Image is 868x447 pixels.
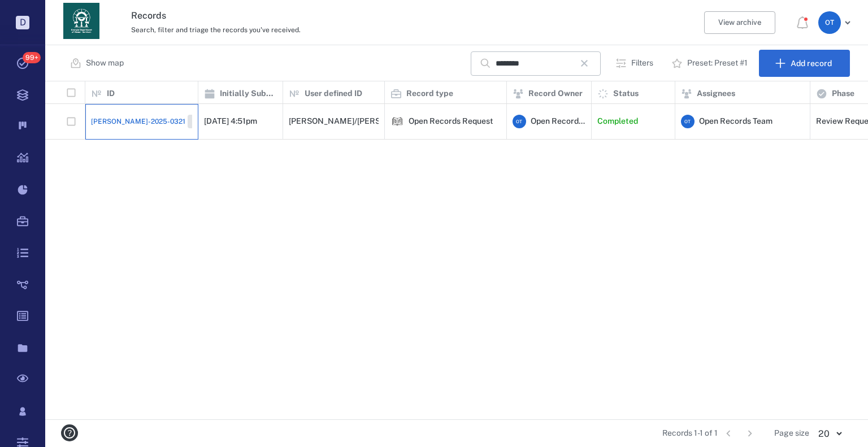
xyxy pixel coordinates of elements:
span: [PERSON_NAME]-2025-0321 [91,116,185,127]
div: Open Records Request [390,115,404,128]
p: Assignees [697,88,735,99]
span: 99+ [23,52,41,63]
div: Open Records Request [409,117,493,125]
button: Filters [609,50,662,77]
p: Phase [832,88,854,99]
span: Open Records Team [531,116,585,127]
p: Show map [86,58,124,69]
button: help [57,420,83,446]
p: Record type [406,88,453,99]
div: O T [818,11,841,34]
p: Preset: Preset #1 [687,58,748,69]
button: View archive [704,11,775,34]
p: Initially Submitted Date [220,88,277,99]
div: O T [513,115,526,128]
p: Completed [597,116,638,127]
p: Record Owner [528,88,583,99]
span: Page size [774,428,809,439]
img: icon Open Records Request [390,115,404,128]
div: [PERSON_NAME]/[PERSON_NAME] [289,117,423,125]
img: Georgia Department of Human Services logo [63,3,99,39]
button: Add record [759,50,850,77]
span: Records 1-1 of 1 [662,428,718,439]
button: OT [818,11,854,34]
button: Preset: Preset #1 [665,50,757,77]
p: User defined ID [305,88,362,99]
span: Closed [190,116,216,126]
div: 20 [809,427,850,440]
span: Help [25,8,49,18]
span: Search, filter and triage the records you've received. [131,26,301,34]
p: Status [613,88,639,99]
p: [DATE] 4:51pm [204,116,257,127]
a: [PERSON_NAME]-2025-0321Closed [91,115,219,128]
span: Open Records Team [699,116,772,127]
p: Filters [631,58,653,69]
a: Go home [63,3,99,43]
p: D [16,16,29,29]
div: O T [681,115,695,128]
h3: Records [131,9,573,23]
button: Show map [63,50,133,77]
nav: pagination navigation [718,424,761,442]
p: ID [107,88,115,99]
